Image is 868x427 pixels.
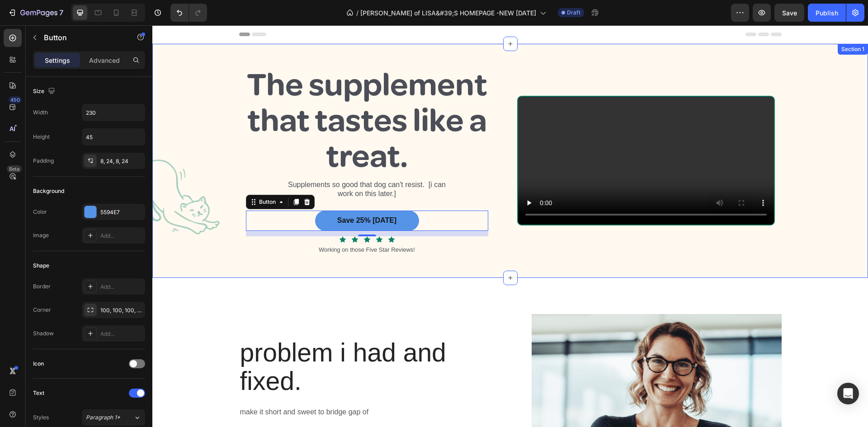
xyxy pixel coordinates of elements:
div: Text [33,389,44,397]
span: Paragraph 1* [86,413,120,422]
p: 7 [59,7,63,18]
div: Height [33,133,50,141]
iframe: Design area [152,25,868,427]
div: Background [33,187,64,195]
div: Icon [33,360,44,368]
p: Advanced [89,56,120,65]
h2: problem i had and fixed. [87,312,351,371]
div: 100, 100, 100, 100 [100,306,143,314]
p: make it short and sweet to bridge gap of [88,382,350,392]
p: Working on those Five Star Reviews! [94,220,335,229]
span: [PERSON_NAME] of LISA&#39;S HOMEPAGE -NEW [DATE] [360,8,536,18]
div: Rich Text Editor. Editing area: main [94,219,336,230]
div: Open Intercom Messenger [837,383,859,404]
span: Draft [567,9,580,17]
div: Section 1 [687,20,714,28]
span: / [356,8,359,18]
div: Image [33,231,49,239]
div: Undo/Redo [170,4,207,22]
div: Button [105,173,125,181]
button: Paragraph 1* [82,409,145,426]
input: Auto [82,129,145,145]
div: Styles [33,413,49,422]
input: Auto [82,104,145,121]
button: Publish [808,4,846,22]
div: Add... [100,283,143,291]
p: my dog woudl not take supplements - headline. [88,401,350,411]
div: Shadow [33,329,54,338]
div: Padding [33,157,54,165]
span: Save [782,9,797,17]
div: 450 [9,96,22,103]
div: Color [33,208,47,216]
div: Beta [7,165,22,173]
div: Size [33,85,57,98]
button: 7 [4,4,67,22]
div: Publish [816,8,838,18]
p: Button [44,32,121,43]
div: Add... [100,330,143,338]
video: Video [366,71,622,199]
button: <p>Save 25% Today</p> [163,185,267,206]
div: Shape [33,262,49,270]
div: 8, 24, 8, 24 [100,157,143,165]
p: Settings [45,56,70,65]
div: 5594E7 [100,208,143,216]
p: Save 25% [DATE] [185,191,244,200]
div: Width [33,108,48,117]
div: Corner [33,306,51,314]
button: Save [774,4,804,22]
div: Add... [100,232,143,240]
div: Border [33,282,51,291]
